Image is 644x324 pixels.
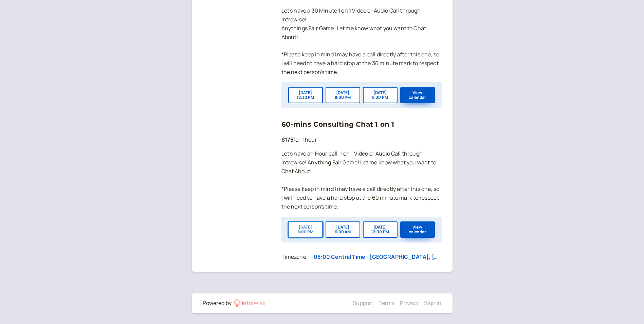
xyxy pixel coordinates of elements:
[400,87,435,103] button: View calendar
[400,299,419,307] a: Privacy
[281,120,394,128] a: 60-mins Consulting Chat 1 on 1
[424,299,441,307] a: Sign in
[281,149,442,211] p: Let's have an Hour call, 1 on 1 Video or Audio Call through Introwise! Anything Fair Game! Let me...
[281,136,294,143] b: $175
[379,299,394,307] a: Terms
[242,299,265,308] div: introwise
[281,6,442,77] p: Let's have a 30 Minute 1 on 1 Video or Audio Call through Introwise! Anythings Fair Game! Let me ...
[326,87,360,103] button: [DATE]8:00 PM
[363,221,398,238] button: [DATE]12:00 PM
[400,221,435,238] button: View calendar
[353,299,373,307] a: Support
[363,87,398,103] button: [DATE]8:30 PM
[203,299,232,308] div: Powered by
[281,253,308,262] div: Timezone:
[234,299,266,308] a: introwise
[288,87,323,103] button: [DATE]12:30 PM
[281,136,442,144] p: for 1 hour
[326,221,360,238] button: [DATE]6:00 AM
[288,221,323,238] button: [DATE]8:00 PM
